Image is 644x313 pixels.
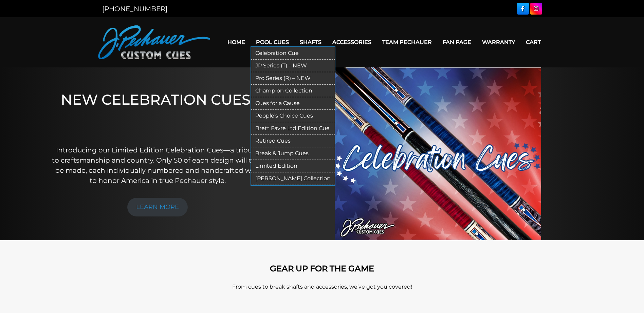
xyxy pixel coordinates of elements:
a: [PERSON_NAME] Collection [251,172,335,185]
a: LEARN MORE [127,198,188,216]
a: Pool Cues [251,34,294,51]
img: Pechauer Custom Cues [98,25,210,59]
strong: GEAR UP FOR THE GAME [270,264,374,273]
a: Cues for a Cause [251,97,335,110]
a: Cart [520,34,546,51]
a: Accessories [327,34,377,51]
a: Celebration Cue [251,47,335,60]
a: Retired Cues [251,135,335,147]
h1: NEW CELEBRATION CUES! [52,91,263,135]
a: Fan Page [437,34,477,51]
a: Champion Collection [251,85,335,97]
a: Warranty [477,34,520,51]
a: JP Series (T) – NEW [251,60,335,72]
a: Brett Favre Ltd Edition Cue [251,122,335,135]
a: Team Pechauer [377,34,437,51]
a: Pro Series (R) – NEW [251,72,335,85]
a: Shafts [294,34,327,51]
a: [PHONE_NUMBER] [102,5,167,13]
a: Home [222,34,251,51]
p: Introducing our Limited Edition Celebration Cues—a tribute to craftsmanship and country. Only 50 ... [52,145,263,186]
a: People’s Choice Cues [251,110,335,122]
a: Limited Edition [251,160,335,172]
p: From cues to break shafts and accessories, we’ve got you covered! [129,283,516,291]
a: Break & Jump Cues [251,147,335,160]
